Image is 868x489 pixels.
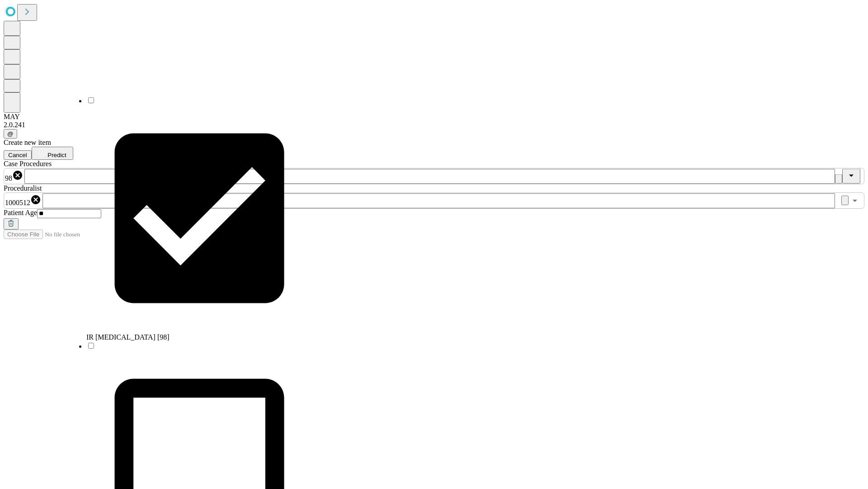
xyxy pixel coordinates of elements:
span: 98 [5,174,12,182]
span: Predict [47,152,66,158]
div: MAY [4,113,864,121]
button: Open [849,194,861,207]
span: 1000512 [5,199,30,206]
button: Predict [32,147,73,160]
span: IR [MEDICAL_DATA] [98] [86,333,170,341]
span: Proceduralist [4,184,42,192]
div: 2.0.241 [4,121,864,129]
button: Cancel [4,150,32,160]
span: Scheduled Procedure [4,160,52,168]
button: Close [842,169,860,184]
span: @ [7,130,14,137]
span: Cancel [8,152,27,158]
button: Clear [835,174,842,184]
span: Patient Age [4,209,37,216]
button: Clear [841,196,849,205]
div: 98 [5,170,23,182]
div: 1000512 [5,194,41,207]
button: @ [4,129,17,139]
span: Create new item [4,139,51,146]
